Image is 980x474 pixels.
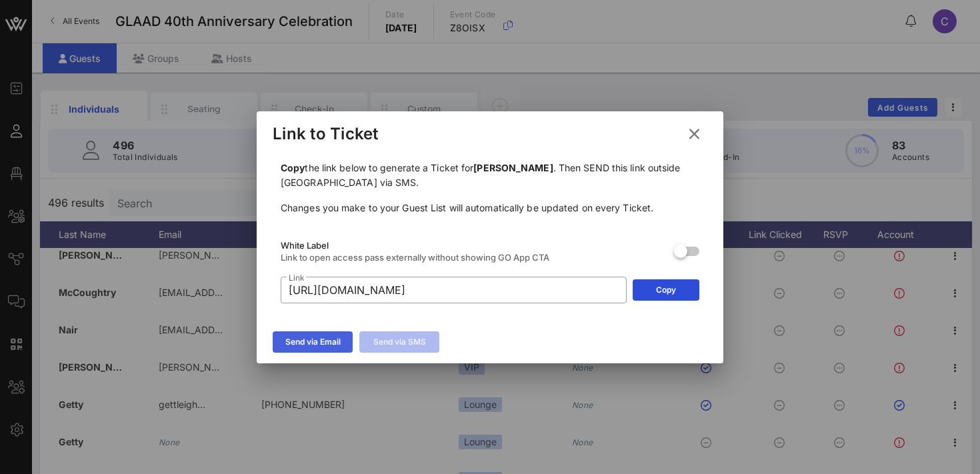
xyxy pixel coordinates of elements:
[281,162,305,173] b: Copy
[281,161,699,190] p: the link below to generate a Ticket for . Then SEND this link outside [GEOGRAPHIC_DATA] via SMS.
[281,252,663,263] div: Link to open access pass externally without showing GO App CTA
[373,335,426,349] div: Send via SMS
[285,335,341,349] div: Send via Email
[473,162,553,173] b: [PERSON_NAME]
[281,201,699,215] p: Changes you make to your Guest List will automatically be updated on every Ticket.
[633,279,699,301] button: Copy
[273,124,379,144] div: Link to Ticket
[289,273,304,283] label: Link
[273,331,353,353] button: Send via Email
[281,240,663,251] div: White Label
[656,283,676,297] div: Copy
[359,331,439,353] button: Send via SMS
